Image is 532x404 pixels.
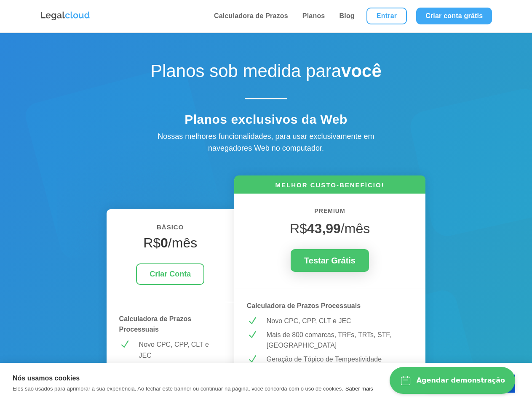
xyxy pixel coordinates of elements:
strong: 43,99 [307,221,341,236]
h6: BÁSICO [119,222,222,237]
strong: 0 [160,235,168,250]
div: Nossas melhores funcionalidades, para usar exclusivamente em navegadores Web no computador. [139,130,392,155]
img: Logo da Legalcloud [40,11,91,21]
a: Criar Conta [136,263,204,285]
a: Criar conta grátis [416,8,492,24]
h4: R$ /mês [119,235,222,255]
strong: Calculadora de Prazos Processuais [247,302,361,309]
h6: MELHOR CUSTO-BENEFÍCIO! [234,181,426,194]
strong: Nós usamos cookies [13,375,80,382]
p: Eles são usados para aprimorar a sua experiência. Ao fechar este banner ou continuar na página, v... [13,385,343,392]
h1: Planos sob medida para [118,61,413,86]
a: Entrar [366,8,407,24]
p: Novo CPC, CPP, CLT e JEC [267,316,413,327]
span: N [247,330,257,340]
strong: você [341,61,382,81]
span: N [247,354,257,364]
a: Saber mais [345,385,373,392]
span: N [119,339,130,350]
h4: Planos exclusivos da Web [118,112,413,131]
p: Geração de Tópico de Tempestividade [267,354,413,365]
a: Testar Grátis [291,249,369,272]
p: Novo CPC, CPP, CLT e JEC [139,339,222,361]
span: N [247,316,257,326]
h6: PREMIUM [247,206,413,221]
span: R$ /mês [290,221,370,236]
p: Mais de 800 comarcas, TRFs, TRTs, STF, [GEOGRAPHIC_DATA] [267,330,413,351]
strong: Calculadora de Prazos Processuais [119,315,192,333]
